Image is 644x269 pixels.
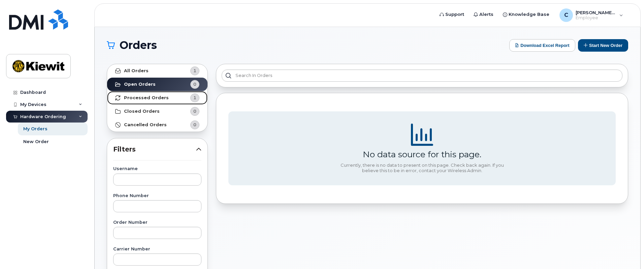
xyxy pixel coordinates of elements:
[113,194,201,198] label: Phone Number
[107,78,207,91] a: Open Orders0
[615,240,639,264] iframe: Messenger Launcher
[120,40,157,50] span: Orders
[578,39,628,52] button: Start New Order
[124,122,167,128] strong: Cancelled Orders
[113,167,201,171] label: Username
[113,144,196,154] span: Filters
[124,68,149,74] strong: All Orders
[193,108,196,114] span: 0
[363,149,481,159] div: No data source for this page.
[107,118,207,132] a: Cancelled Orders0
[193,81,196,87] span: 0
[107,64,207,78] a: All Orders1
[113,247,201,251] label: Carrier Number
[124,82,156,87] strong: Open Orders
[113,220,201,225] label: Order Number
[509,39,575,52] button: Download Excel Report
[124,109,160,114] strong: Closed Orders
[193,95,196,101] span: 1
[107,105,207,118] a: Closed Orders0
[107,91,207,105] a: Processed Orders1
[193,122,196,128] span: 0
[124,95,169,101] strong: Processed Orders
[222,70,622,82] input: Search in orders
[193,68,196,74] span: 1
[338,163,506,173] div: Currently, there is no data to present on this page. Check back again. If you believe this to be ...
